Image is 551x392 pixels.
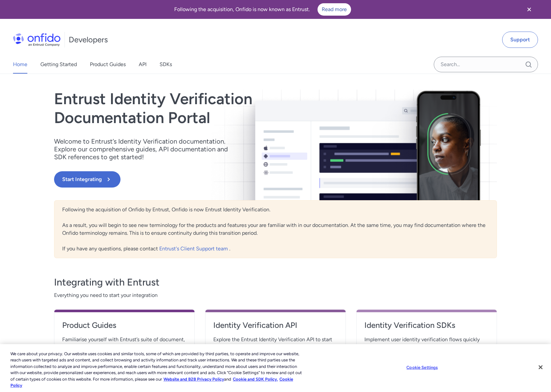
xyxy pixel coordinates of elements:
[54,200,497,258] div: Following the acquisition of Onfido by Entrust, Onfido is now Entrust Identity Verification. As a...
[163,377,224,382] a: More information about our cookie policy., opens in a new tab
[54,90,364,127] h1: Entrust Identity Verification Documentation Portal
[54,171,120,188] button: Start Integrating
[54,171,364,188] a: Start Integrating
[54,291,497,299] span: Everything you need to start your integration
[502,32,538,48] a: Support
[62,336,187,351] span: Familiarise yourself with Entrust’s suite of document, biometric and compliance products
[160,55,172,74] a: SDKs
[40,55,77,74] a: Getting Started
[364,320,489,330] h4: Identity Verification SDKs
[54,276,497,289] h3: Integrating with Entrust
[13,55,27,74] a: Home
[213,336,338,351] span: Explore the Entrust Identity Verification API to start your integration journey
[54,137,236,161] p: Welcome to Entrust’s Identity Verification documentation. Explore our comprehensive guides, API d...
[90,55,126,74] a: Product Guides
[213,320,338,330] h4: Identity Verification API
[10,351,303,389] div: We care about your privacy. Our website uses cookies and similar tools, some of which are provide...
[364,336,489,351] span: Implement user identity verification flows quickly and easily using Entrust’s Identity Verificati...
[402,361,443,374] button: Cookie Settings
[62,320,187,330] h4: Product Guides
[517,1,541,18] button: Close banner
[62,320,187,336] a: Product Guides
[13,33,61,46] img: Onfido Logo
[525,6,533,13] svg: Close banner
[69,35,108,45] h1: Developers
[233,377,278,382] a: Cookie and SDK Policy.
[8,3,517,16] div: Following the acquisition, Onfido is now known as Entrust.
[364,320,489,336] a: Identity Verification SDKs
[533,360,548,374] button: Close
[139,55,147,74] a: API
[434,57,538,72] input: Onfido search input field
[159,245,229,252] a: Entrust's Client Support team
[213,320,338,336] a: Identity Verification API
[318,3,351,16] a: Read more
